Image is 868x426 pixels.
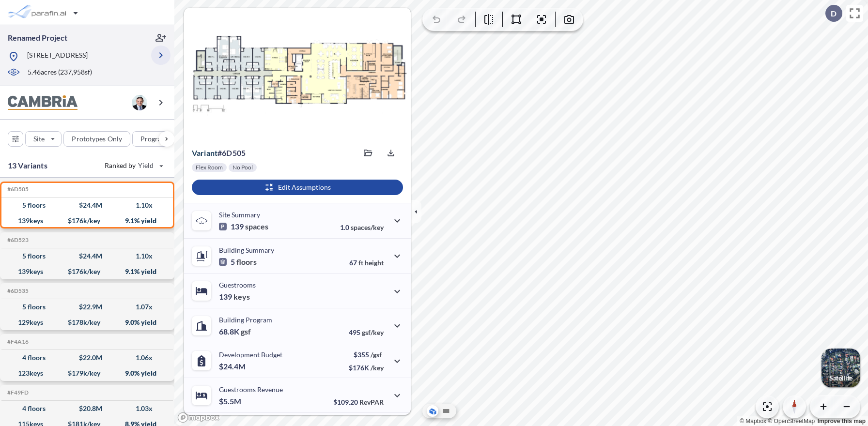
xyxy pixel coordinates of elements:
[5,186,29,193] h5: Click to copy the code
[349,364,384,372] p: $176K
[821,349,860,387] button: Switcher ImageSatellite
[33,134,45,144] p: Site
[196,164,223,171] p: Flex Room
[192,148,246,158] p: # 6d505
[440,405,452,417] button: Site Plan
[8,32,67,43] p: Renamed Project
[177,412,220,423] a: Mapbox homepage
[25,131,62,147] button: Site
[138,161,154,170] span: Yield
[362,328,384,336] span: gsf/key
[219,350,282,359] p: Development Budget
[219,257,257,267] p: 5
[349,350,384,359] p: $355
[219,222,268,231] p: 139
[349,328,384,336] p: 495
[5,389,29,396] h5: Click to copy the code
[351,223,384,231] span: spaces/key
[5,338,29,345] h5: Click to copy the code
[63,131,130,147] button: Prototypes Only
[8,95,77,110] img: BrandImage
[8,160,47,171] p: 13 Variants
[818,418,866,425] a: Improve this map
[340,223,384,231] p: 1.0
[333,398,384,406] p: $109.20
[232,164,253,171] p: No Pool
[132,95,147,110] img: user logo
[192,148,217,157] span: Variant
[219,292,250,302] p: 139
[371,350,382,359] span: /gsf
[5,237,29,243] h5: Click to copy the code
[233,292,250,302] span: keys
[241,327,251,336] span: gsf
[219,246,274,254] p: Building Summary
[831,9,837,18] p: D
[740,418,766,425] a: Mapbox
[349,259,384,267] p: 67
[28,67,92,78] p: 5.46 acres ( 237,958 sf)
[219,211,260,219] p: Site Summary
[768,418,815,425] a: OpenStreetMap
[219,385,283,394] p: Guestrooms Revenue
[97,158,170,173] button: Ranked by Yield
[821,349,860,387] img: Switcher Image
[140,134,168,144] p: Program
[829,374,852,382] p: Satellite
[245,222,268,231] span: spaces
[358,259,363,267] span: ft
[371,364,384,372] span: /key
[132,131,185,147] button: Program
[27,50,88,62] p: [STREET_ADDRESS]
[278,183,331,192] p: Edit Assumptions
[219,281,256,289] p: Guestrooms
[365,259,384,267] span: height
[359,398,384,406] span: RevPAR
[192,180,403,195] button: Edit Assumptions
[236,257,257,267] span: floors
[72,134,122,144] p: Prototypes Only
[219,316,272,324] p: Building Program
[219,362,247,371] p: $24.4M
[427,405,438,417] button: Aerial View
[5,288,29,294] h5: Click to copy the code
[219,396,243,406] p: $5.5M
[219,327,251,336] p: 68.8K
